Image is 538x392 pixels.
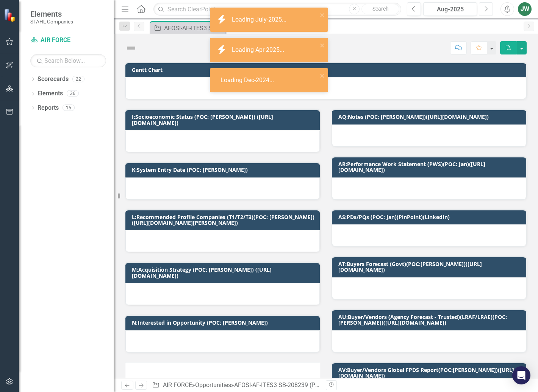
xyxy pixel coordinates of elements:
[372,6,389,12] span: Search
[4,9,17,22] img: ClearPoint Strategy
[30,54,106,67] input: Search Below...
[152,381,320,390] div: » »
[426,5,474,14] div: Aug-2025
[125,42,137,54] img: Not Defined
[338,261,522,273] h3: AT:Buyers Forecast (Govt)(POC:[PERSON_NAME])([URL][DOMAIN_NAME])
[320,71,325,80] button: close
[338,161,522,173] h3: AR:Performance Work Statement (PWS)(POC: Jan)([URL][DOMAIN_NAME])
[518,2,532,16] button: JW
[195,381,231,389] a: Opportunities
[320,41,325,50] button: close
[132,320,316,325] h3: N:Interested in Opportunity (POC: [PERSON_NAME])
[132,167,316,173] h3: K:System Entry Date (POC: [PERSON_NAME])
[132,67,522,73] h3: Gantt Chart
[63,104,75,111] div: 15
[338,214,522,220] h3: AS:PDs/PQs (POC: Jan)(PinPoint)(LinkedIn)
[30,9,73,19] span: Elements
[132,267,316,278] h3: M:Acquisition Strategy (POC: [PERSON_NAME]) ([URL][DOMAIN_NAME])
[512,366,530,384] div: Open Intercom Messenger
[38,104,59,112] a: Reports
[72,76,84,82] div: 22
[38,89,63,98] a: Elements
[164,23,224,33] div: AFOSI-AF-ITES3 SB-208239 (Professional IT Support Services)
[132,214,316,226] h3: L:Recommended Profile Companies (T1/T2/T3)(POC: [PERSON_NAME])([URL][DOMAIN_NAME][PERSON_NAME])
[320,11,325,19] button: close
[30,36,106,45] a: AIR FORCE
[163,381,192,389] a: AIR FORCE
[30,19,73,25] small: STAHL Companies
[338,314,522,326] h3: AU:Buyer/Vendors (Agency Forecast - Trusted)(LRAF/LRAE)(POC:[PERSON_NAME])([URL][DOMAIN_NAME])
[153,3,401,16] input: Search ClearPoint...
[232,46,286,54] div: Loading Apr-2025...
[338,367,522,379] h3: AV:Buyer/Vendors Global FPDS Report(POC:[PERSON_NAME])([URL][DOMAIN_NAME])
[423,2,477,16] button: Aug-2025
[234,381,401,389] div: AFOSI-AF-ITES3 SB-208239 (Professional IT Support Services)
[132,114,316,126] h3: I:Socioeconomic Status (POC: [PERSON_NAME]) ([URL][DOMAIN_NAME])
[361,4,399,14] button: Search
[232,16,288,24] div: Loading July-2025...
[338,114,522,120] h3: AQ:Notes (POC: [PERSON_NAME])([URL][DOMAIN_NAME])
[38,75,69,84] a: Scorecards
[221,76,276,85] div: Loading Dec-2024...
[67,90,79,97] div: 36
